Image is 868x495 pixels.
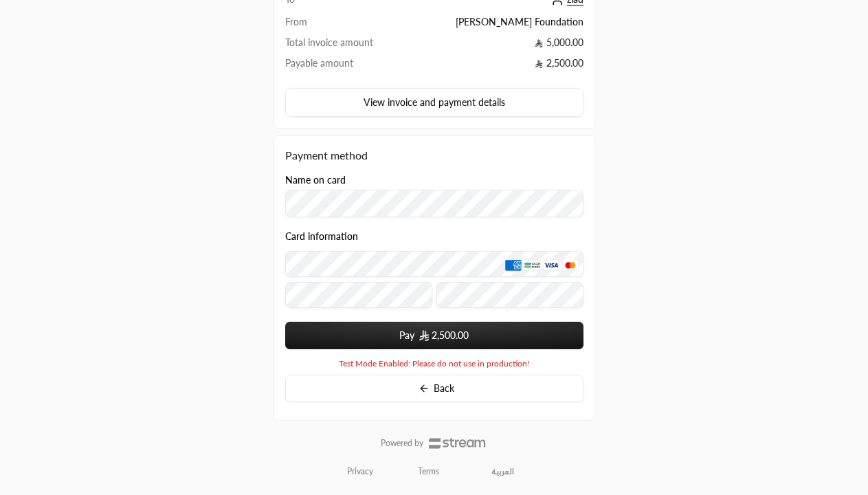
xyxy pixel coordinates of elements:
img: Visa [543,259,559,270]
td: Total invoice amount [285,36,407,56]
div: Card information [285,231,583,313]
img: MasterCard [562,259,579,270]
img: SAR [419,330,429,341]
label: Name on card [285,175,346,186]
td: From [285,15,407,36]
td: Payable amount [285,56,407,77]
input: CVC [436,282,583,308]
span: Back [434,384,454,393]
a: العربية [484,459,522,484]
a: Terms [418,466,439,477]
legend: Card information [285,231,358,242]
button: Back [285,375,583,402]
img: MADA [524,259,540,270]
td: [PERSON_NAME] Foundation [406,15,583,36]
span: Test Mode Enabled: Please do not use in production! [339,358,529,369]
td: 5,000.00 [406,36,583,56]
input: Credit Card [285,251,583,277]
a: Privacy [347,466,373,477]
div: Payment method [285,147,583,164]
p: Powered by [381,438,423,449]
span: 2,500.00 [432,329,469,342]
img: AMEX [505,259,522,270]
button: View invoice and payment details [285,88,583,117]
input: Expiry date [285,282,432,308]
button: Pay SAR2,500.00 [285,322,583,349]
td: 2,500.00 [406,56,583,77]
div: Name on card [285,175,583,218]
